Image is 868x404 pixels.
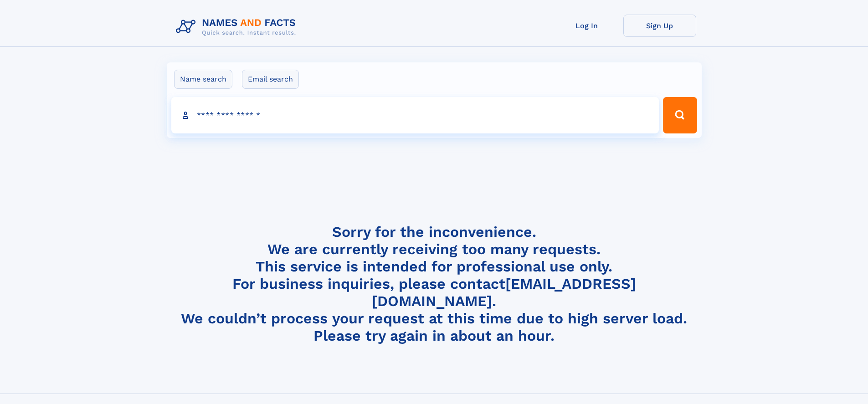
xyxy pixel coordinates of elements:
[242,70,299,89] label: Email search
[372,275,636,310] a: [EMAIL_ADDRESS][DOMAIN_NAME]
[663,97,697,133] button: Search Button
[172,15,303,39] img: Logo Names and Facts
[623,15,696,37] a: Sign Up
[171,97,659,133] input: search input
[172,223,696,345] h4: Sorry for the inconvenience. We are currently receiving too many requests. This service is intend...
[174,70,232,89] label: Name search
[550,15,623,37] a: Log In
